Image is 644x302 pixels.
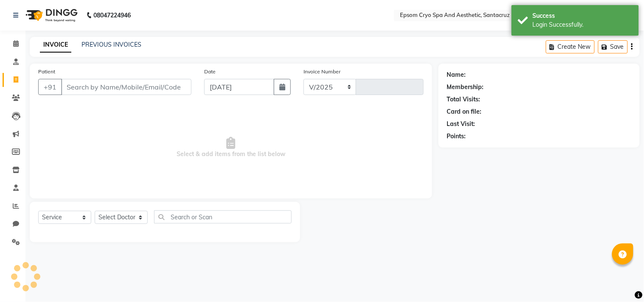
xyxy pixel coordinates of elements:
div: Points: [447,132,466,141]
button: Save [598,40,628,53]
div: Login Successfully. [533,20,633,29]
input: Search or Scan [154,210,292,224]
div: Total Visits: [447,95,481,104]
a: PREVIOUS INVOICES [82,41,141,48]
div: Membership: [447,83,484,92]
input: Search by Name/Mobile/Email/Code [61,79,191,95]
b: 08047224946 [93,3,131,27]
button: +91 [38,79,62,95]
img: logo [22,3,80,27]
div: Success [533,11,633,20]
label: Patient [38,68,55,75]
a: INVOICE [40,37,71,53]
div: Card on file: [447,107,482,116]
label: Invoice Number [304,68,340,75]
div: Last Visit: [447,120,475,129]
label: Date [204,68,216,75]
span: Select & add items from the list below [38,105,424,190]
div: Name: [447,70,466,79]
button: Create New [546,40,595,53]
